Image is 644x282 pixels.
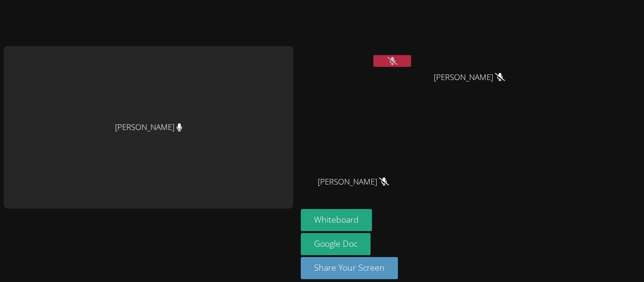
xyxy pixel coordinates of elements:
a: Google Doc [301,233,371,255]
button: Share Your Screen [301,257,398,279]
span: [PERSON_NAME] [434,71,505,84]
span: [PERSON_NAME] [318,175,389,189]
button: Whiteboard [301,209,372,231]
div: [PERSON_NAME] [4,46,293,209]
